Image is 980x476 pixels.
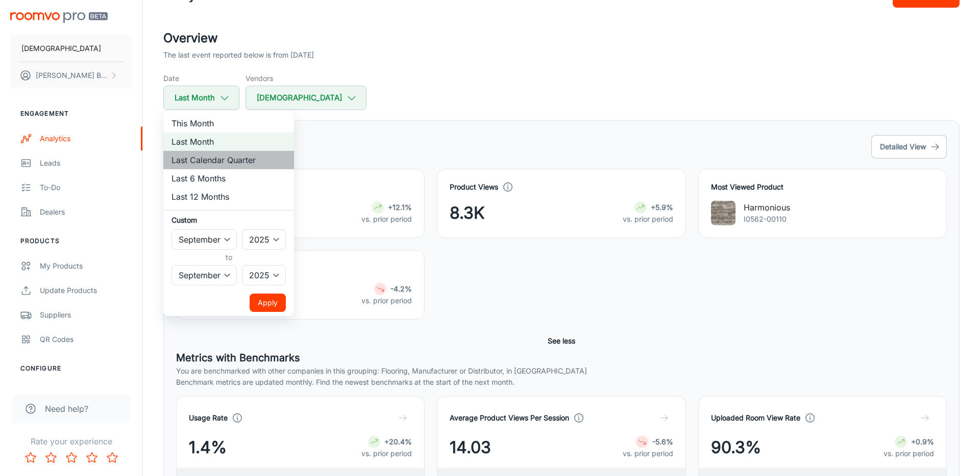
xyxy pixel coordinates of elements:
li: Last Month [163,133,294,151]
button: Apply [250,294,286,312]
li: Last Calendar Quarter [163,151,294,169]
h6: to [174,252,284,263]
li: Last 12 Months [163,188,294,206]
h6: Custom [171,215,286,225]
li: This Month [163,114,294,133]
li: Last 6 Months [163,169,294,188]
